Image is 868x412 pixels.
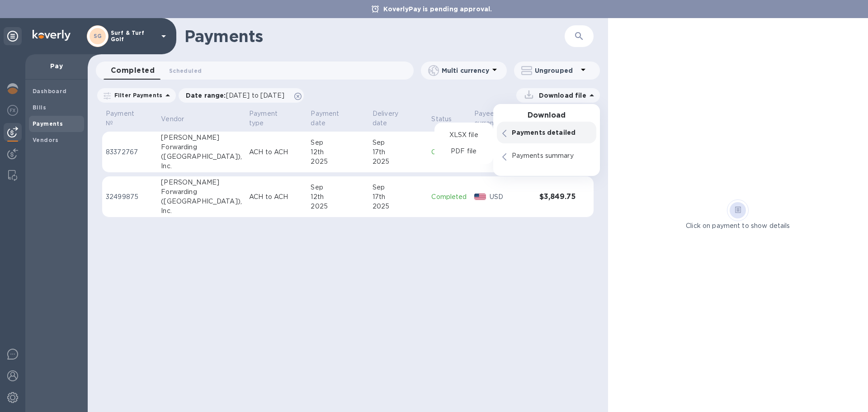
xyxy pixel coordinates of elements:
[311,109,365,128] span: Payment date
[33,120,63,127] b: Payments
[535,91,586,100] p: Download file
[311,147,365,157] div: 12th
[686,221,790,231] p: Click on payment to show details
[373,147,425,157] div: 17th
[33,137,59,143] b: Vendors
[106,192,154,202] p: 32499875
[431,192,467,202] p: Completed
[311,183,365,192] div: Sep
[249,147,303,157] p: ACH to ACH
[474,109,532,128] span: Payee currency
[373,138,425,147] div: Sep
[373,109,413,128] p: Delivery date
[161,114,184,124] p: Vendor
[431,147,467,157] p: Completed
[539,193,576,201] h3: $3,849.75
[311,109,353,128] p: Payment date
[451,147,476,156] p: PDF file
[33,62,80,71] p: Pay
[186,91,289,100] p: Date range :
[379,5,497,14] p: KoverlyPay is pending approval.
[226,92,284,99] span: [DATE] to [DATE]
[33,104,46,111] b: Bills
[474,194,486,200] img: USD
[311,202,365,211] div: 2025
[33,88,67,95] b: Dashboard
[449,130,478,140] p: XLSX file
[373,109,425,128] span: Delivery date
[373,202,425,211] div: 2025
[493,111,600,120] h3: Download
[249,109,303,128] span: Payment type
[512,151,591,161] p: Payments summary
[111,91,162,99] p: Filter Payments
[373,183,425,192] div: Sep
[161,114,196,124] span: Vendor
[111,64,155,77] span: Completed
[161,187,242,197] div: Forwarding
[184,27,565,46] h1: Payments
[106,109,142,128] p: Payment №
[161,197,242,206] div: ([GEOGRAPHIC_DATA]),
[431,114,463,124] span: Status
[106,109,154,128] span: Payment №
[311,192,365,202] div: 12th
[106,147,154,157] p: 83372767
[179,88,304,103] div: Date range:[DATE] to [DATE]
[161,142,242,152] div: Forwarding
[474,109,520,128] p: Payee currency
[7,105,18,116] img: Foreign exchange
[249,109,292,128] p: Payment type
[373,157,425,166] div: 2025
[311,157,365,166] div: 2025
[161,161,242,171] div: Inc.
[249,192,303,202] p: ACH to ACH
[431,114,452,124] p: Status
[512,128,591,137] p: Payments detailed
[111,30,156,43] p: Surf & Turf Golf
[535,66,578,75] p: Ungrouped
[33,30,71,41] img: Logo
[4,27,22,45] div: Unpin categories
[311,138,365,147] div: Sep
[161,206,242,216] div: Inc.
[161,133,242,142] div: [PERSON_NAME]
[373,192,425,202] div: 17th
[161,152,242,161] div: ([GEOGRAPHIC_DATA]),
[490,192,532,202] p: USD
[161,178,242,187] div: [PERSON_NAME]
[442,66,489,75] p: Multi currency
[169,66,202,76] span: Scheduled
[94,33,102,39] b: SG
